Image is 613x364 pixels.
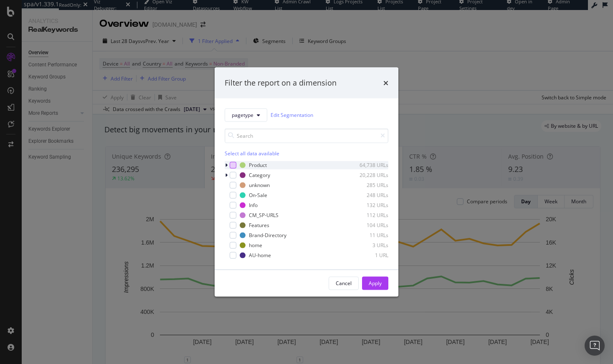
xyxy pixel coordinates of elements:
div: Category [249,172,270,179]
div: home [249,242,262,249]
div: 132 URLs [347,202,388,209]
div: Select all data available [225,149,388,157]
div: Cancel [336,280,352,287]
div: 3 URLs [347,242,388,249]
div: 64,738 URLs [347,162,388,169]
div: CM_SP-URLS [249,212,279,219]
input: Search [225,128,388,143]
a: Edit Segmentation [271,111,313,119]
span: pagetype [232,111,253,119]
div: 248 URLs [347,192,388,199]
div: times [383,78,388,88]
div: modal [215,68,398,297]
div: Open Intercom Messenger [585,336,605,356]
div: Brand-Directory [249,232,286,239]
div: 20,228 URLs [347,172,388,179]
div: 112 URLs [347,212,388,219]
button: pagetype [225,108,267,121]
div: Apply [369,280,382,287]
div: Features [249,222,269,229]
div: 285 URLs [347,182,388,189]
div: AU-home [249,252,271,259]
button: Cancel [329,276,359,290]
div: Filter the report on a dimension [225,78,337,88]
button: Apply [362,276,388,290]
div: 1 URL [347,252,388,259]
div: On-Sale [249,192,267,199]
div: unknown [249,182,270,189]
div: Info [249,202,258,209]
div: 11 URLs [347,232,388,239]
div: 104 URLs [347,222,388,229]
div: Product [249,162,267,169]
